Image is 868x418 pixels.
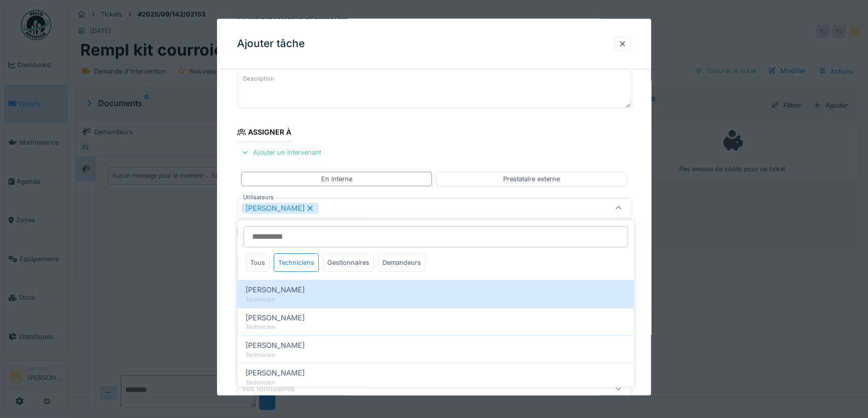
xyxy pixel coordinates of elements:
div: En interne [321,174,352,183]
div: Vos formulaires [242,383,309,394]
div: Techniciens [274,253,319,272]
div: Demandeurs [378,253,425,272]
div: Technicien [246,323,626,331]
div: Tous [246,253,270,272]
div: [PERSON_NAME] [242,202,319,213]
h3: Ajouter tâche [237,38,305,50]
div: Technicien [246,295,626,304]
span: [PERSON_NAME] [246,367,305,378]
div: Technicien [246,351,626,359]
span: [PERSON_NAME] [246,312,305,323]
span: [PERSON_NAME] [246,284,305,295]
div: Technicien [246,378,626,387]
label: Utilisateurs [241,193,276,201]
span: [PERSON_NAME] [246,340,305,351]
div: Assigner à [237,125,291,142]
label: Description [241,73,276,85]
div: Prestataire externe [503,174,560,183]
div: Gestionnaires [323,253,374,272]
div: Ajouter un intervenant [237,146,325,159]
